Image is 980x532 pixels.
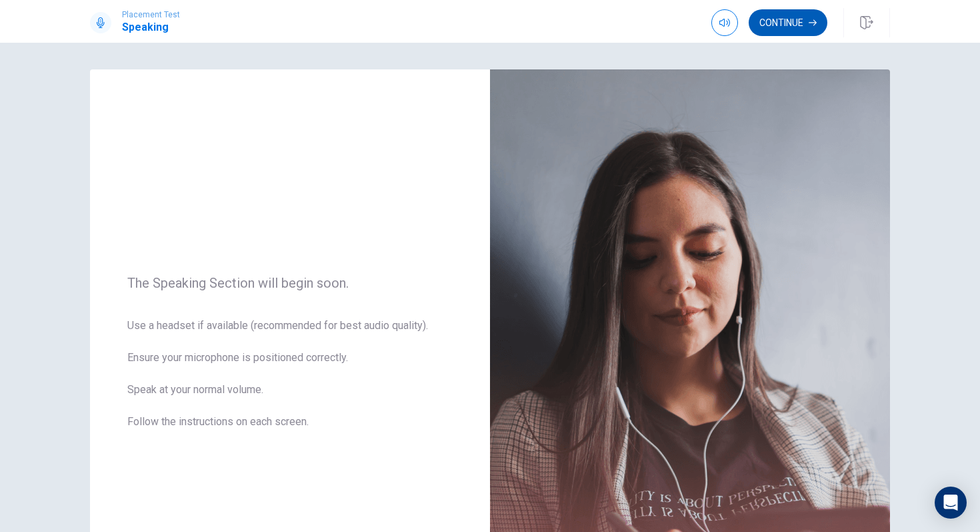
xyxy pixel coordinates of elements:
span: Use a headset if available (recommended for best audio quality). Ensure your microphone is positi... [127,318,453,446]
div: Open Intercom Messenger [935,487,967,519]
button: Continue [749,9,827,36]
span: The Speaking Section will begin soon. [127,275,453,291]
span: Placement Test [122,10,180,19]
h1: Speaking [122,19,180,35]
